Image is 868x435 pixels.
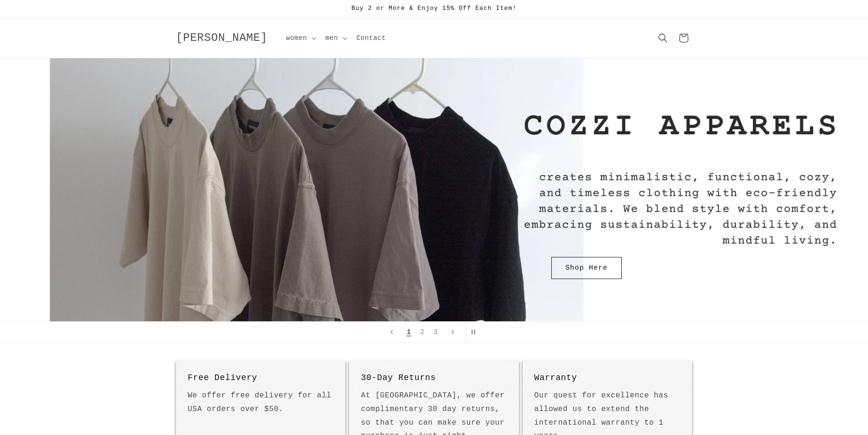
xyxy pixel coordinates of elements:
button: Previous slide [381,322,402,342]
h3: Warranty [534,372,680,384]
span: women [286,34,307,42]
p: We offer free delivery for all USA orders over $50. [188,389,334,416]
button: Load slide 2 of 3 [416,324,429,341]
span: Contact [357,34,386,42]
h3: 30-Day Returns [361,372,507,384]
a: Contact [351,28,392,48]
span: [PERSON_NAME] [176,31,267,44]
span: men [326,34,338,42]
button: Load slide 1 of 3 [402,323,416,342]
a: Shop Here [551,257,622,279]
summary: Search [653,28,673,48]
h3: Free Delivery [188,372,334,384]
button: Next slide [442,322,463,342]
a: [PERSON_NAME] [173,29,271,47]
span: Buy 2 or More & Enjoy 15% Off Each Item! [351,5,517,12]
button: Pause slideshow [466,322,487,342]
summary: men [320,28,351,48]
button: Load slide 3 of 3 [429,324,442,341]
summary: women [281,28,320,48]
